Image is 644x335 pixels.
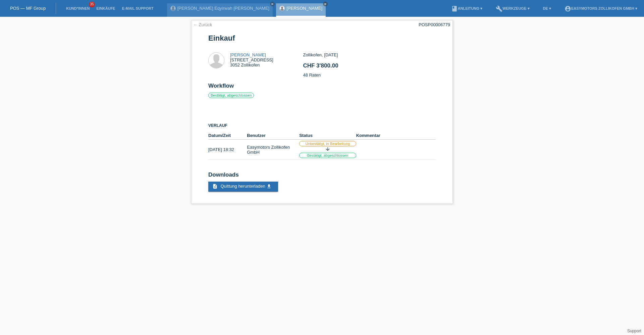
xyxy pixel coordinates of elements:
th: Kommentar [356,132,436,140]
i: account_circle [565,5,571,12]
a: DE ▾ [540,6,554,10]
h2: CHF 3'800.00 [303,62,435,73]
div: [STREET_ADDRESS] 3052 Zollikofen [230,52,273,67]
h1: Einkauf [208,34,436,42]
td: Easymotors Zollikofen GmbH [247,140,299,160]
a: [PERSON_NAME] [230,52,266,57]
a: description Quittung herunterladen get_app [208,182,278,192]
th: Datum/Zeit [208,132,247,140]
a: bookAnleitung ▾ [448,6,486,10]
label: Unbestätigt, in Bearbeitung [299,141,356,146]
div: POSP00006779 [419,22,450,27]
th: Status [299,132,356,140]
a: buildWerkzeuge ▾ [492,6,533,10]
a: [PERSON_NAME] Eqyirwah [PERSON_NAME] [177,6,270,11]
div: Zollikofen, [DATE] 48 Raten [303,52,435,83]
a: Einkäufe [93,6,118,10]
label: Bestätigt, abgeschlossen [208,93,254,98]
a: ← Zurück [193,22,212,27]
td: [DATE] 18:32 [208,140,247,160]
a: close [323,2,328,6]
i: book [451,5,458,12]
i: close [324,2,327,6]
span: Quittung herunterladen [221,184,265,189]
a: [PERSON_NAME] [286,6,322,11]
i: arrow_downward [325,146,330,152]
i: build [496,5,502,12]
h2: Downloads [208,172,436,182]
h3: Verlauf [208,123,436,128]
a: POS — MF Group [10,6,46,11]
a: E-Mail Support [119,6,157,10]
a: account_circleEasymotors Zollikofen GmbH ▾ [561,6,641,10]
label: Bestätigt, abgeschlossen [299,153,356,158]
i: get_app [266,184,272,189]
a: Support [627,329,641,333]
i: description [212,184,218,189]
th: Benutzer [247,132,299,140]
a: close [270,2,275,6]
a: Kund*innen [63,6,93,10]
h2: Workflow [208,83,436,93]
span: 35 [89,2,95,7]
i: close [271,2,274,6]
